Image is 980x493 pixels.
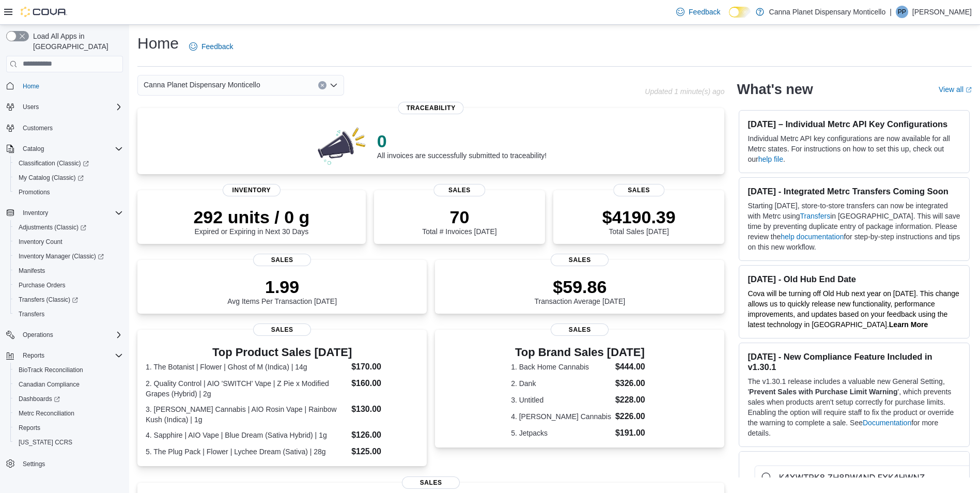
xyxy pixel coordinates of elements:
[10,406,127,421] button: Metrc Reconciliation
[10,377,127,392] button: Canadian Compliance
[896,6,908,18] div: Parth Patel
[19,101,43,113] button: Users
[315,125,369,166] img: 0
[23,351,44,360] span: Reports
[19,380,80,389] span: Canadian Compliance
[19,101,123,113] span: Users
[966,87,972,93] svg: External link
[10,235,127,249] button: Inventory Count
[19,267,45,275] span: Manifests
[14,250,108,263] a: Inventory Manager (Classic)
[645,87,724,96] p: Updated 1 minute(s) ago
[227,276,337,305] div: Avg Items Per Transaction [DATE]
[19,143,48,155] button: Catalog
[551,323,609,336] span: Sales
[758,155,783,163] a: help file
[729,7,751,18] input: Dark Mode
[14,378,123,391] span: Canadian Compliance
[14,393,123,405] span: Dashboards
[185,36,237,57] a: Feedback
[889,320,928,329] a: Learn More
[10,156,127,171] a: Classification (Classic)
[689,7,720,17] span: Feedback
[19,207,52,219] button: Inventory
[19,159,89,167] span: Classification (Classic)
[318,81,326,89] button: Clear input
[434,184,485,196] span: Sales
[10,292,127,307] a: Transfers (Classic)
[2,206,127,220] button: Inventory
[14,279,123,291] span: Purchase Orders
[193,207,309,236] div: Expired or Expiring in Next 30 Days
[14,279,70,291] a: Purchase Orders
[351,361,418,373] dd: $170.00
[19,121,123,134] span: Customers
[10,264,127,278] button: Manifests
[14,364,123,376] span: BioTrack Reconciliation
[14,393,64,405] a: Dashboards
[19,122,57,134] a: Customers
[748,201,961,252] p: Starting [DATE], store-to-store transfers can now be integrated with Metrc using in [GEOGRAPHIC_D...
[19,281,66,289] span: Purchase Orders
[253,254,311,266] span: Sales
[14,422,44,434] a: Reports
[19,424,40,432] span: Reports
[2,456,127,471] button: Settings
[748,274,961,284] h3: [DATE] - Old Hub End Date
[146,362,347,372] dt: 1. The Botanist | Flower | Ghost of M (Indica) | 14g
[377,131,547,160] div: All invoices are successfully submitted to traceability!
[19,174,84,182] span: My Catalog (Classic)
[19,238,63,246] span: Inventory Count
[23,331,53,339] span: Operations
[330,81,338,89] button: Open list of options
[14,364,87,376] a: BioTrack Reconciliation
[398,102,464,114] span: Traceability
[10,185,127,199] button: Promotions
[748,119,961,129] h3: [DATE] – Individual Metrc API Key Configurations
[615,427,649,439] dd: $191.00
[10,220,127,235] a: Adjustments (Classic)
[939,85,972,94] a: View allExternal link
[14,407,79,420] a: Metrc Reconciliation
[19,458,49,470] a: Settings
[14,422,123,434] span: Reports
[748,289,959,329] span: Cova will be turning off Old Hub next year on [DATE]. This change allows us to quickly release ne...
[748,376,961,438] p: The v1.30.1 release includes a valuable new General Setting, ' ', which prevents sales when produ...
[511,428,611,438] dt: 5. Jetpacks
[14,294,123,306] span: Transfers (Classic)
[10,435,127,450] button: [US_STATE] CCRS
[2,142,127,156] button: Catalog
[227,276,337,297] p: 1.99
[19,366,83,374] span: BioTrack Reconciliation
[201,41,233,52] span: Feedback
[615,361,649,373] dd: $444.00
[19,252,104,260] span: Inventory Manager (Classic)
[749,388,897,396] strong: Prevent Sales with Purchase Limit Warning
[10,363,127,377] button: BioTrack Reconciliation
[14,236,67,248] a: Inventory Count
[146,404,347,425] dt: 3. [PERSON_NAME] Cannabis | AIO Rosin Vape | Rainbow Kush (Indica) | 1g
[19,296,78,304] span: Transfers (Classic)
[748,186,961,196] h3: [DATE] - Integrated Metrc Transfers Coming Soon
[602,207,676,227] p: $4190.39
[769,6,886,18] p: Canna Planet Dispensary Monticello
[14,294,82,306] a: Transfers (Classic)
[146,446,347,457] dt: 5. The Plug Pack | Flower | Lychee Dream (Sativa) | 28g
[511,395,611,405] dt: 3. Untitled
[615,377,649,390] dd: $326.00
[511,346,648,359] h3: Top Brand Sales [DATE]
[535,276,626,297] p: $59.86
[223,184,281,196] span: Inventory
[14,265,123,277] span: Manifests
[14,157,93,170] a: Classification (Classic)
[422,207,496,227] p: 70
[29,31,123,52] span: Load All Apps in [GEOGRAPHIC_DATA]
[898,6,906,18] span: PP
[14,407,123,420] span: Metrc Reconciliation
[10,171,127,185] a: My Catalog (Classic)
[14,265,49,277] a: Manifests
[146,430,347,440] dt: 4. Sapphire | AIO Vape | Blue Dream (Sativa Hybrid) | 1g
[23,145,44,153] span: Catalog
[602,207,676,236] div: Total Sales [DATE]
[10,249,127,264] a: Inventory Manager (Classic)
